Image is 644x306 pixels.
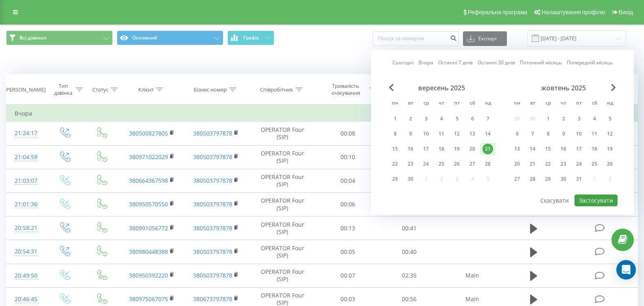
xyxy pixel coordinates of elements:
[15,197,37,212] div: 21:01:36
[465,143,480,155] div: сб 20 вер 2025 р.
[520,59,562,66] a: Поточний місяць
[379,240,441,264] td: 00:40
[480,143,496,155] div: нд 21 вер 2025 р.
[463,31,507,46] button: Експорт
[379,216,441,240] td: 00:41
[589,129,600,139] div: 11
[571,113,587,125] div: пт 3 жовт 2025 р.
[390,114,400,124] div: 1
[543,144,553,154] div: 15
[436,129,447,139] div: 11
[482,114,493,124] div: 7
[418,128,434,140] div: ср 10 вер 2025 р.
[403,158,418,170] div: вт 23 вер 2025 р.
[248,169,317,192] td: OPERATOR Four (SIP)
[373,31,459,46] input: Пошук за номером
[558,144,569,154] div: 16
[571,173,587,185] div: пт 31 жовт 2025 р.
[466,98,478,110] abbr: субота
[418,158,434,170] div: ср 24 вер 2025 р.
[602,143,618,155] div: нд 19 жовт 2025 р.
[92,86,109,93] div: Статус
[557,98,570,110] abbr: четвер
[587,113,602,125] div: сб 4 жовт 2025 р.
[482,98,494,110] abbr: неділя
[4,86,46,93] div: [PERSON_NAME]
[589,159,600,169] div: 25
[574,174,584,184] div: 31
[193,129,232,137] a: 380503797878
[193,224,232,232] a: 380503797878
[556,158,571,170] div: чт 23 жовт 2025 р.
[129,129,168,137] a: 380500827805
[480,158,496,170] div: нд 28 вер 2025 р.
[248,192,317,216] td: OPERATOR Four (SIP)
[434,128,449,140] div: чт 11 вер 2025 р.
[509,173,525,185] div: пн 27 жовт 2025 р.
[403,173,418,185] div: вт 30 вер 2025 р.
[435,98,448,110] abbr: четвер
[405,144,416,154] div: 16
[451,98,463,110] abbr: п’ятниця
[389,98,401,110] abbr: понеділок
[227,31,274,45] button: Графік
[619,9,633,15] span: Вихід
[527,129,538,139] div: 7
[317,192,379,216] td: 00:06
[193,248,232,256] a: 380503797878
[434,113,449,125] div: чт 4 вер 2025 р.
[248,216,317,240] td: OPERATOR Four (SIP)
[387,158,403,170] div: пн 22 вер 2025 р.
[602,113,618,125] div: нд 5 жовт 2025 р.
[317,216,379,240] td: 00:13
[574,195,618,206] button: Застосувати
[421,144,431,154] div: 17
[419,59,433,66] a: Вчора
[317,240,379,264] td: 00:05
[465,113,480,125] div: сб 6 вер 2025 р.
[480,128,496,140] div: нд 14 вер 2025 р.
[403,143,418,155] div: вт 16 вер 2025 р.
[602,128,618,140] div: нд 12 жовт 2025 р.
[420,98,432,110] abbr: середа
[467,144,478,154] div: 20
[390,174,400,184] div: 29
[15,125,37,141] div: 21:24:17
[117,31,223,45] button: Основний
[571,128,587,140] div: пт 10 жовт 2025 р.
[248,240,317,264] td: OPERATOR Four (SIP)
[449,113,465,125] div: пт 5 вер 2025 р.
[440,264,504,287] td: Main
[129,295,168,303] a: 380975067075
[193,177,232,184] a: 380503797878
[543,129,553,139] div: 8
[20,35,46,41] span: Всі дзвінки
[243,35,259,41] span: Графік
[558,114,569,124] div: 2
[527,144,538,154] div: 14
[438,59,473,66] a: Останні 7 днів
[509,84,618,92] div: жовтень 2025
[452,129,462,139] div: 12
[248,145,317,169] td: OPERATOR Four (SIP)
[540,143,556,155] div: ср 15 жовт 2025 р.
[526,98,539,110] abbr: вівторок
[418,143,434,155] div: ср 17 вер 2025 р.
[449,143,465,155] div: пт 19 вер 2025 р.
[129,200,168,208] a: 380950570550
[605,129,615,139] div: 12
[324,83,367,96] div: Тривалість очікування
[317,169,379,192] td: 00:04
[558,129,569,139] div: 9
[587,128,602,140] div: сб 11 жовт 2025 р.
[567,59,613,66] a: Попередній місяць
[7,105,638,122] td: Вчора
[468,9,528,15] span: Реферальна програма
[536,195,573,206] button: Скасувати
[465,158,480,170] div: сб 27 вер 2025 р.
[129,271,168,279] a: 380950392220
[605,159,615,169] div: 26
[467,129,478,139] div: 13
[509,128,525,140] div: пн 6 жовт 2025 р.
[129,248,168,256] a: 380980448388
